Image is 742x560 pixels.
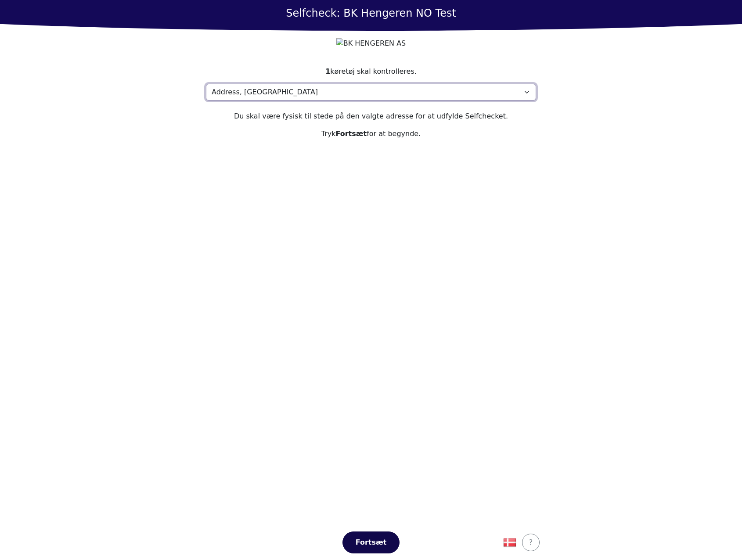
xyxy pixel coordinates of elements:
[352,537,390,548] div: Fortsæt
[528,537,534,548] div: ?
[336,38,406,49] img: BK HENGEREN AS
[503,536,516,549] img: isAAAAASUVORK5CYII=
[286,7,456,20] h1: Selfcheck: BK Hengeren NO Test
[522,534,540,551] button: ?
[206,111,536,122] p: Du skal være fysisk til stede på den valgte adresse for at udfylde Selfchecket.
[206,129,536,139] p: Tryk for at begynde.
[325,67,330,75] strong: 1
[335,129,367,138] strong: Fortsæt
[206,66,536,77] div: køretøj skal kontrolleres.
[342,531,400,553] button: Fortsæt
